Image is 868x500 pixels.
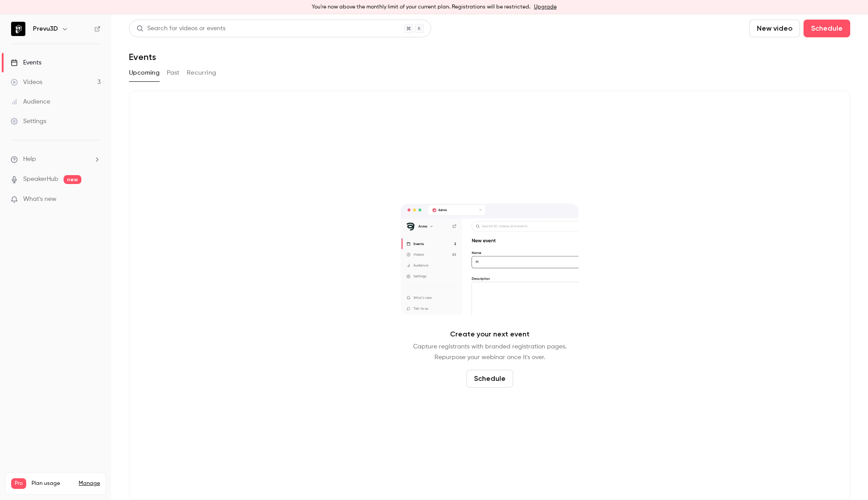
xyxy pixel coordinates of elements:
h6: Prevu3D [33,24,58,33]
span: new [64,175,81,184]
div: Search for videos or events [137,24,225,33]
div: Videos [11,78,42,87]
span: Pro [11,478,26,489]
a: Upgrade [534,4,557,11]
span: What's new [23,195,56,204]
span: Help [23,155,36,164]
button: Schedule [804,20,850,37]
div: Settings [11,117,46,126]
a: SpeakerHub [23,175,58,184]
p: Capture registrants with branded registration pages. Repurpose your webinar once it's over. [413,341,567,363]
button: Schedule [466,370,513,388]
div: Audience [11,97,50,106]
p: Create your next event [450,329,530,340]
button: Past [167,66,180,80]
div: Events [11,58,41,67]
a: Manage [79,480,100,487]
li: help-dropdown-opener [11,155,100,164]
button: New video [749,20,800,37]
span: Plan usage [32,480,73,487]
h1: Events [129,52,156,62]
button: Upcoming [129,66,160,80]
img: Prevu3D [11,22,25,36]
button: Recurring [187,66,217,80]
